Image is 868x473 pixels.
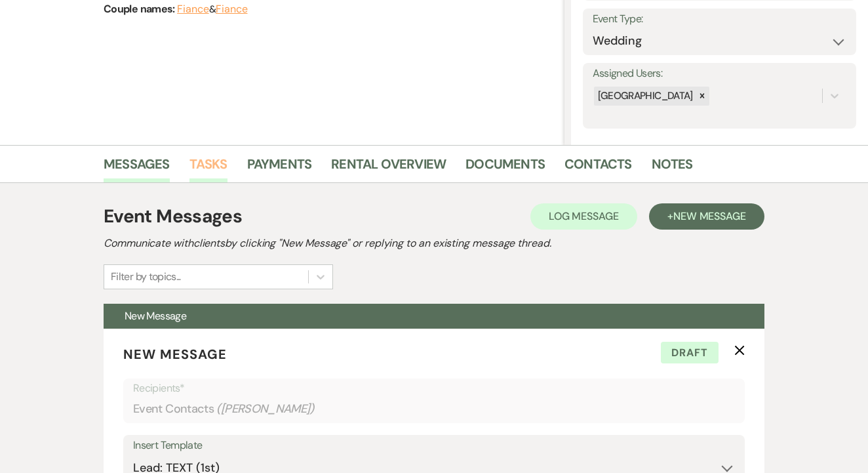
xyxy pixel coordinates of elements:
[593,10,846,29] label: Event Type:
[189,154,227,182] a: Tasks
[104,2,177,16] span: Couple names:
[661,342,719,364] span: Draft
[133,396,735,422] div: Event Contacts
[216,4,248,14] button: Fiance
[530,203,637,230] button: Log Message
[216,400,315,418] span: ( [PERSON_NAME] )
[564,154,632,182] a: Contacts
[133,380,735,397] p: Recipients*
[104,154,170,182] a: Messages
[177,4,209,14] button: Fiance
[104,203,242,230] h1: Event Messages
[123,346,227,363] span: New Message
[125,309,186,323] span: New Message
[652,154,693,182] a: Notes
[133,436,735,455] div: Insert Template
[331,154,446,182] a: Rental Overview
[104,236,764,251] h2: Communicate with clients by clicking "New Message" or replying to an existing message thread.
[649,203,764,230] button: +New Message
[111,269,181,285] div: Filter by topics...
[549,209,619,223] span: Log Message
[247,154,312,182] a: Payments
[593,64,846,83] label: Assigned Users:
[177,3,247,16] span: &
[594,87,695,106] div: [GEOGRAPHIC_DATA]
[465,154,545,182] a: Documents
[673,209,746,223] span: New Message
